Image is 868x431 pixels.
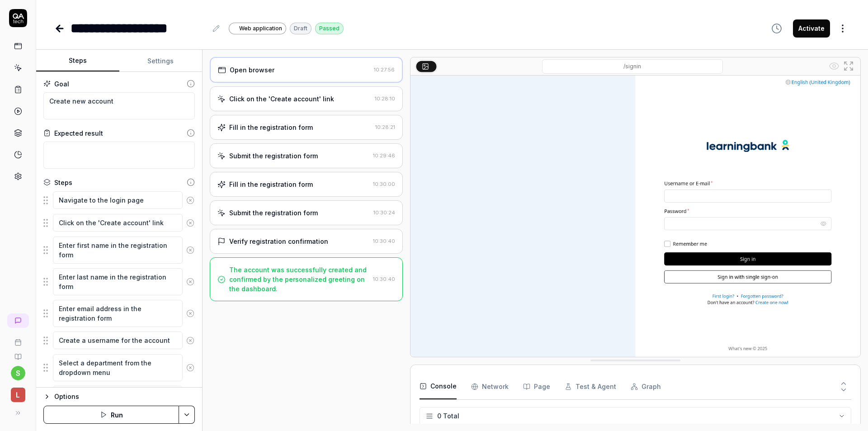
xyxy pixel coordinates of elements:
button: Console [420,374,457,399]
button: Remove step [183,332,198,350]
div: Open browser [230,65,274,75]
span: Web application [239,24,282,33]
div: Suggestions [43,331,195,350]
div: Suggestions [43,354,195,382]
a: New conversation [7,313,29,328]
div: Draft [290,23,311,34]
div: Verify registration confirmation [229,237,328,246]
a: Book a call with us [4,332,32,346]
button: Remove step [183,386,198,404]
time: 10:30:40 [373,238,395,244]
button: L [4,380,32,404]
button: Remove step [183,214,198,232]
div: Goal [54,79,69,89]
button: View version history [766,19,788,38]
div: Fill in the registration form [229,123,313,132]
div: Click on the 'Create account' link [229,94,334,104]
div: Suggestions [43,385,195,404]
div: Steps [54,178,72,187]
time: 10:27:56 [374,66,395,73]
time: 10:28:21 [375,124,395,130]
div: Suggestions [43,213,195,232]
button: Activate [793,19,830,38]
div: Suggestions [43,268,195,296]
div: Expected result [54,128,103,138]
span: L [11,388,25,402]
button: Graph [631,374,661,399]
img: Screenshot [410,76,860,357]
button: Open in full screen [841,59,856,73]
time: 10:29:46 [373,152,395,159]
button: Options [43,391,195,402]
button: Remove step [183,304,198,322]
a: Web application [229,22,286,34]
time: 10:28:10 [375,95,395,102]
button: Network [471,374,509,399]
button: Remove step [183,273,198,291]
time: 10:30:00 [373,181,395,187]
div: Passed [315,23,344,34]
time: 10:30:40 [373,276,395,282]
button: Remove step [183,359,198,377]
button: Page [523,374,550,399]
div: The account was successfully created and confirmed by the personalized greeting on the dashboard. [229,265,369,294]
div: Suggestions [43,236,195,264]
button: s [11,366,25,380]
time: 10:30:24 [373,209,395,216]
div: Submit the registration form [229,208,318,218]
button: Test & Agent [565,374,616,399]
button: Remove step [183,191,198,209]
button: Run [43,406,179,424]
button: Show all interative elements [827,59,841,73]
button: Settings [119,50,203,72]
div: Submit the registration form [229,151,318,161]
div: Suggestions [43,191,195,210]
button: Steps [36,50,119,72]
div: Suggestions [43,299,195,327]
button: Remove step [183,241,198,259]
div: Fill in the registration form [229,180,313,189]
a: Documentation [4,346,32,360]
div: Options [54,391,195,402]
